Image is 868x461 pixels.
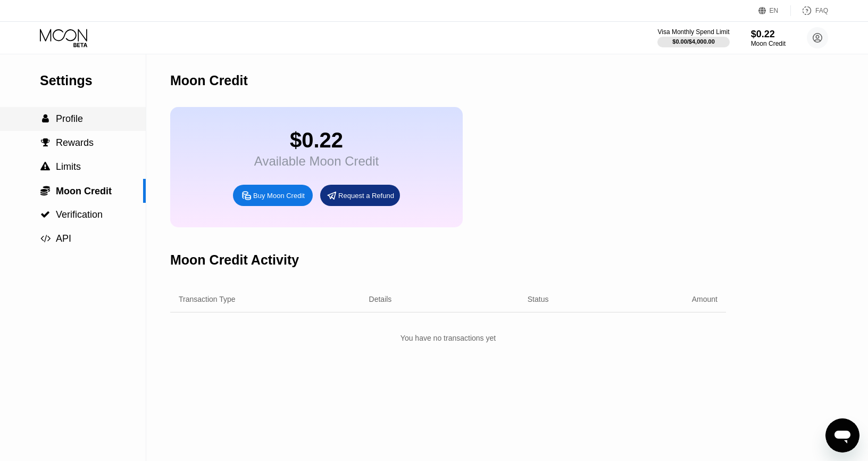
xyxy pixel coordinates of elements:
[253,191,305,200] div: Buy Moon Credit
[56,233,71,244] span: API
[56,137,94,148] span: Rewards
[40,185,50,196] span: 
[528,295,549,303] div: Status
[320,185,400,206] div: Request a Refund
[56,209,103,220] span: Verification
[56,161,81,172] span: Limits
[657,28,729,47] div: Visa Monthly Spend Limit$0.00/$4,000.00
[254,154,379,169] div: Available Moon Credit
[758,5,791,16] div: EN
[40,114,51,124] div: 
[40,73,146,88] div: Settings
[672,38,715,45] div: $0.00 / $4,000.00
[56,186,112,196] span: Moon Credit
[369,295,392,303] div: Details
[40,234,51,243] div: 
[825,418,859,452] iframe: Кнопка запуска окна обмена сообщениями
[751,29,786,47] div: $0.22Moon Credit
[40,210,51,219] div: 
[338,191,394,200] div: Request a Refund
[170,328,726,348] div: You have no transactions yet
[657,28,729,36] div: Visa Monthly Spend Limit
[170,252,299,268] div: Moon Credit Activity
[40,234,51,243] span: 
[254,128,379,152] div: $0.22
[791,5,828,16] div: FAQ
[40,162,51,171] div: 
[56,113,83,124] span: Profile
[40,210,50,219] span: 
[170,73,248,88] div: Moon Credit
[41,138,50,147] span: 
[770,7,779,14] div: EN
[751,29,786,40] div: $0.22
[40,138,51,147] div: 
[815,7,828,14] div: FAQ
[42,114,49,124] span: 
[179,295,236,303] div: Transaction Type
[692,295,717,303] div: Amount
[751,40,786,47] div: Moon Credit
[40,185,51,196] div: 
[40,162,50,171] span: 
[233,185,313,206] div: Buy Moon Credit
